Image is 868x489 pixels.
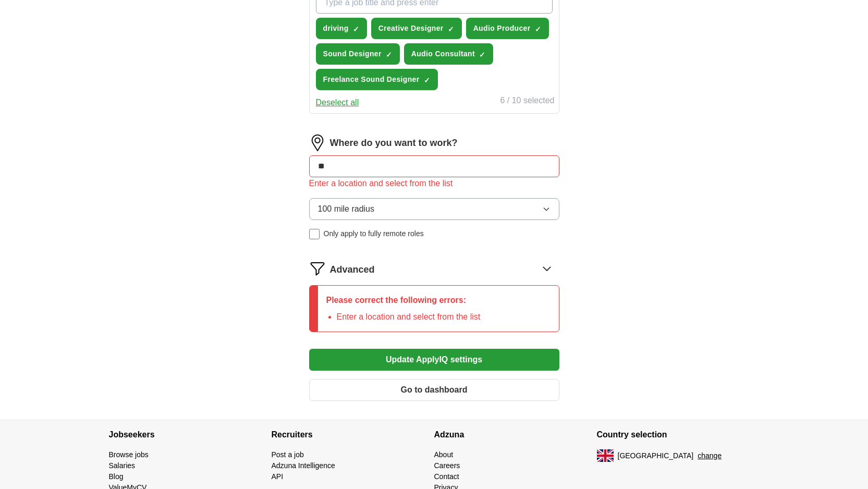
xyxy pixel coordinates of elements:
span: Only apply to fully remote roles [324,228,424,239]
p: Please correct the following errors: [326,294,481,307]
a: Salaries [109,461,136,470]
span: ✓ [353,25,359,33]
span: Sound Designer [323,48,382,59]
div: Enter a location and select from the list [309,177,559,190]
a: Browse jobs [109,450,149,459]
button: Creative Designer✓ [371,18,462,39]
button: Go to dashboard [309,379,559,401]
a: Careers [434,461,460,470]
label: Where do you want to work? [330,136,458,150]
img: location.png [309,135,326,151]
span: ✓ [535,25,541,33]
a: Contact [434,472,459,481]
span: Creative Designer [378,23,444,34]
button: driving✓ [316,18,367,39]
span: driving [323,23,349,34]
span: ✓ [479,51,485,59]
input: Only apply to fully remote roles [309,229,320,239]
img: filter [309,260,326,277]
a: About [434,450,454,459]
button: Sound Designer✓ [316,43,400,65]
span: Audio Consultant [411,48,475,59]
button: 100 mile radius [309,198,559,220]
button: Audio Producer✓ [466,18,549,39]
button: Audio Consultant✓ [404,43,493,65]
span: Audio Producer [473,23,531,34]
span: 100 mile radius [318,203,375,215]
button: change [698,450,722,461]
button: Deselect all [316,96,359,109]
span: [GEOGRAPHIC_DATA] [618,450,694,461]
a: Adzuna Intelligence [272,461,335,470]
span: Freelance Sound Designer [323,74,420,85]
button: Freelance Sound Designer✓ [316,69,438,90]
span: ✓ [448,25,454,33]
div: 6 / 10 selected [500,94,554,109]
span: ✓ [386,51,392,59]
span: Advanced [330,263,375,277]
h4: Country selection [597,420,760,449]
a: API [272,472,284,481]
img: UK flag [597,449,614,462]
a: Post a job [272,450,304,459]
a: Blog [109,472,124,481]
span: ✓ [424,76,430,84]
button: Update ApplyIQ settings [309,349,559,371]
li: Enter a location and select from the list [337,311,481,323]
